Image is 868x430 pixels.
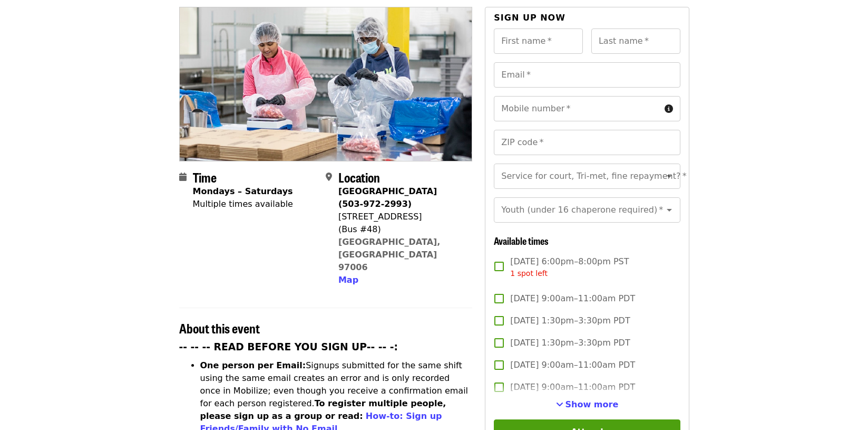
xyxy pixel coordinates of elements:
strong: To register multiple people, please sign up as a group or read: [200,398,446,421]
strong: [GEOGRAPHIC_DATA] (503-972-2993) [338,186,437,209]
div: (Bus #48) [338,223,464,236]
strong: One person per Email: [200,360,306,370]
input: First name [494,28,583,54]
input: ZIP code [494,130,680,155]
strong: -- -- -- READ BEFORE YOU SIGN UP-- -- -: [179,341,398,352]
span: 1 spot left [510,269,548,278]
span: Show more [565,399,619,409]
div: Multiple times available [193,198,293,211]
span: [DATE] 6:00pm–8:00pm PST [510,255,629,279]
input: Last name [591,28,680,54]
button: Map [338,274,358,286]
span: Available times [494,234,549,247]
span: [DATE] 1:30pm–3:30pm PDT [510,314,630,327]
input: Mobile number [494,96,660,121]
button: See more timeslots [556,398,619,411]
button: Open [662,203,677,217]
button: Open [662,169,677,184]
strong: Mondays – Saturdays [193,186,293,196]
span: [DATE] 9:00am–11:00am PDT [510,292,635,305]
span: Time [193,168,217,186]
span: [DATE] 9:00am–11:00am PDT [510,381,635,394]
span: [DATE] 9:00am–11:00am PDT [510,359,635,371]
input: Email [494,62,680,88]
i: map-marker-alt icon [326,172,332,182]
span: About this event [179,319,260,337]
span: Location [338,168,380,186]
span: Map [338,275,358,285]
img: Oct/Nov/Dec - Beaverton: Repack/Sort (age 10+) organized by Oregon Food Bank [180,7,472,160]
i: calendar icon [179,172,187,182]
a: [GEOGRAPHIC_DATA], [GEOGRAPHIC_DATA] 97006 [338,237,441,272]
span: [DATE] 1:30pm–3:30pm PDT [510,337,630,349]
span: Sign up now [494,13,565,23]
div: [STREET_ADDRESS] [338,211,464,223]
i: circle-info icon [665,104,673,114]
